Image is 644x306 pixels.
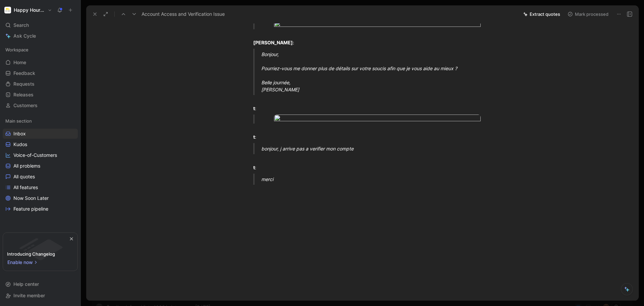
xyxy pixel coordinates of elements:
[3,57,78,68] a: Home
[13,206,48,212] span: Feature pipeline
[253,134,255,140] strong: t
[13,59,26,66] span: Home
[4,7,11,13] img: Happy Hours Market
[68,130,75,137] button: View actions
[7,258,39,267] button: Enable now
[3,182,78,192] a: All features
[3,20,78,30] div: Search
[253,105,255,111] strong: t
[68,141,75,148] button: View actions
[68,195,75,202] button: View actions
[3,129,78,139] a: Inbox
[3,116,78,214] div: Main sectionInboxKudosVoice-of-CustomersAll problemsAll quotesAll featuresNow Soon LaterFeature p...
[68,206,75,212] button: View actions
[68,152,75,159] button: View actions
[13,32,36,40] span: Ask Cycle
[13,184,38,191] span: All features
[7,258,34,266] span: Enable now
[13,173,35,180] span: All quotes
[13,281,39,287] span: Help center
[5,118,32,124] span: Main section
[13,102,38,109] span: Customers
[3,150,78,160] a: Voice-of-Customers
[68,173,75,180] button: View actions
[261,176,493,183] div: merci
[253,126,485,140] div: :
[142,10,225,18] span: Account Access and Verification Issue
[13,81,35,87] span: Requests
[3,68,78,78] a: Feedback
[3,193,78,203] a: Now Soon Later
[3,161,78,171] a: All problems
[253,165,255,170] strong: t
[13,293,45,298] span: Invite member
[7,250,55,258] div: Introducing Changelog
[3,79,78,89] a: Requests
[565,9,611,19] button: Mark processed
[253,157,485,171] div: :
[3,291,78,301] div: Invite member
[13,195,49,202] span: Now Soon Later
[14,7,45,13] h1: Happy Hours Market
[520,9,563,19] button: Extract quotes
[3,31,78,41] a: Ask Cycle
[9,233,72,267] img: bg-BLZuj68n.svg
[3,204,78,214] a: Feature pipeline
[13,21,29,29] span: Search
[253,98,485,112] div: :
[261,51,493,93] div: Bonjour, ​ ​Pourriez-vous me donner plus de détails sur votre soucis afin que je vous aide au mie...
[3,279,78,289] div: Help center
[68,184,75,191] button: View actions
[13,152,57,159] span: Voice-of-Customers
[261,145,493,152] div: bonjour, j arrive pas a verifier mon compte
[3,116,78,126] div: Main section
[13,130,26,137] span: Inbox
[68,163,75,169] button: View actions
[3,45,78,55] div: Workspace
[3,90,78,100] a: Releases
[3,100,78,111] a: Customers
[13,70,35,77] span: Feedback
[253,32,485,46] div: :
[13,91,34,98] span: Releases
[3,172,78,182] a: All quotes
[13,141,27,148] span: Kudos
[3,139,78,149] a: Kudos
[3,5,54,15] button: Happy Hours MarketHappy Hours Market
[13,163,40,169] span: All problems
[5,46,29,53] span: Workspace
[253,40,293,45] strong: [PERSON_NAME]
